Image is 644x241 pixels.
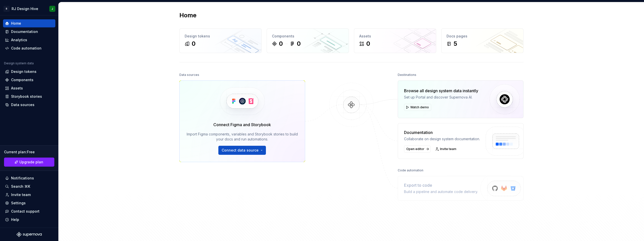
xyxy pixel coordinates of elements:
[447,34,518,39] div: Docs pages
[3,19,55,27] a: Home
[185,34,256,39] div: Design tokens
[179,71,199,78] div: Data sources
[218,146,266,155] button: Connect data source
[354,28,436,53] a: Assets0
[398,167,423,174] div: Code automation
[410,105,429,109] span: Watch demo
[11,209,39,214] div: Contact support
[17,232,42,237] svg: Supernova Logo
[1,3,57,14] button: RRJ Design HiveJ
[11,94,42,99] div: Storybook stories
[192,40,195,48] div: 0
[3,68,55,76] a: Design tokens
[11,184,30,189] div: Search ⌘K
[3,92,55,101] a: Storybook stories
[398,71,416,78] div: Destinations
[4,150,54,155] div: Current plan : Free
[179,11,196,19] h2: Home
[11,217,19,222] div: Help
[3,207,55,215] button: Contact support
[11,69,36,74] div: Design tokens
[11,77,33,82] div: Components
[454,40,457,48] div: 5
[3,28,55,36] a: Documentation
[404,104,431,111] button: Watch demo
[3,216,55,224] button: Help
[404,88,478,94] div: Browse all design system data instantly
[3,76,55,84] a: Components
[3,191,55,199] a: Invite team
[3,174,55,182] button: Notifications
[279,40,283,48] div: 0
[11,29,38,34] div: Documentation
[11,46,42,51] div: Code automation
[4,6,10,12] div: R
[404,136,480,141] div: Collaborate on design system documentation.
[52,7,53,11] div: J
[3,84,55,92] a: Assets
[404,95,478,100] div: Set up Portal and discover Supernova AI.
[11,37,27,42] div: Analytics
[272,34,344,39] div: Components
[11,201,26,206] div: Settings
[11,102,34,107] div: Data sources
[179,28,262,53] a: Design tokens0
[19,160,43,165] span: Upgrade plan
[404,146,431,153] a: Open editor
[11,21,21,26] div: Home
[4,61,34,65] div: Design system data
[404,189,478,194] div: Build a pipeline and automate code delivery.
[406,147,424,151] span: Open editor
[359,34,431,39] div: Assets
[297,40,301,48] div: 0
[3,36,55,44] a: Analytics
[267,28,349,53] a: Components00
[404,129,480,135] div: Documentation
[4,158,54,167] a: Upgrade plan
[222,148,259,153] span: Connect data source
[441,28,524,53] a: Docs pages5
[3,44,55,52] a: Code automation
[11,192,31,197] div: Invite team
[3,182,55,190] button: Search ⌘K
[366,40,370,48] div: 0
[12,6,38,11] div: RJ Design Hive
[3,199,55,207] a: Settings
[213,122,271,128] div: Connect Figma and Storybook
[440,147,456,151] span: Invite team
[3,101,55,109] a: Data sources
[187,132,298,142] div: Import Figma components, variables and Storybook stories to build your docs and run automations.
[11,86,23,91] div: Assets
[434,146,459,153] a: Invite team
[404,182,478,188] div: Export to code
[11,176,34,181] div: Notifications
